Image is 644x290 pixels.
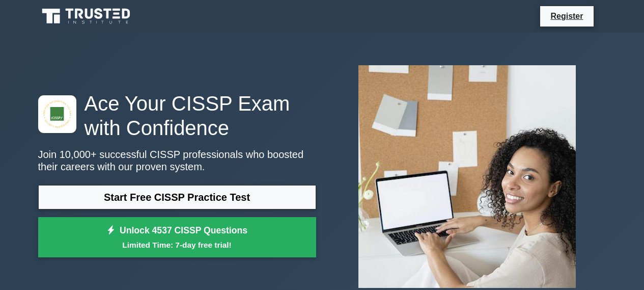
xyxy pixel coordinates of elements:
[544,10,589,22] a: Register
[38,185,316,209] a: Start Free CISSP Practice Test
[38,91,316,140] h1: Ace Your CISSP Exam with Confidence
[38,148,316,173] p: Join 10,000+ successful CISSP professionals who boosted their careers with our proven system.
[38,217,316,258] a: Unlock 4537 CISSP QuestionsLimited Time: 7-day free trial!
[51,239,303,251] small: Limited Time: 7-day free trial!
